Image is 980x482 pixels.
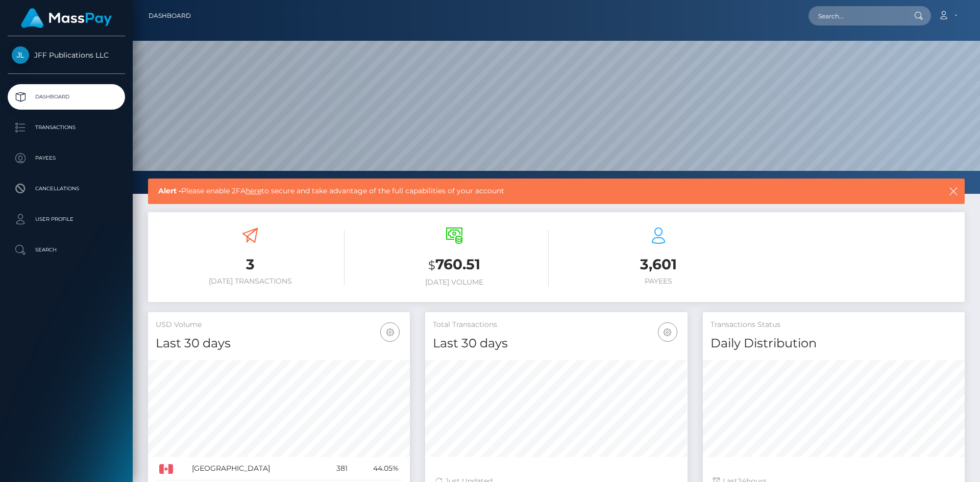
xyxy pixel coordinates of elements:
h5: Total Transactions [433,320,679,330]
h4: Last 30 days [433,335,679,352]
p: Payees [12,150,121,166]
td: 381 [322,457,351,480]
small: $ [428,258,435,272]
input: Search... [808,6,904,26]
p: Dashboard [12,89,121,105]
a: Dashboard [8,84,125,110]
h6: [DATE] Transactions [156,277,345,286]
p: Transactions [12,120,121,135]
h5: USD Volume [156,320,402,330]
p: User Profile [12,212,121,227]
a: Dashboard [149,5,191,27]
h3: 3 [156,255,345,274]
p: Search [12,242,121,258]
h3: 760.51 [360,255,549,275]
td: [GEOGRAPHIC_DATA] [188,457,322,480]
img: CA.png [159,464,173,473]
a: Cancellations [8,176,125,201]
span: Please enable 2FA to secure and take advantage of the full capabilities of your account [158,186,867,196]
a: here [246,186,261,195]
p: Cancellations [12,181,121,196]
span: JFF Publications LLC [8,50,125,60]
h3: 3,601 [564,255,753,274]
a: User Profile [8,207,125,232]
img: JFF Publications LLC [12,46,29,64]
a: Payees [8,145,125,171]
h6: [DATE] Volume [360,278,549,287]
img: MassPay Logo [21,8,112,28]
a: Transactions [8,115,125,140]
a: Search [8,237,125,263]
td: 44.05% [351,457,402,480]
h4: Last 30 days [156,335,402,352]
h4: Daily Distribution [710,335,957,352]
h5: Transactions Status [710,320,957,330]
b: Alert - [158,186,181,195]
h6: Payees [564,277,753,286]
